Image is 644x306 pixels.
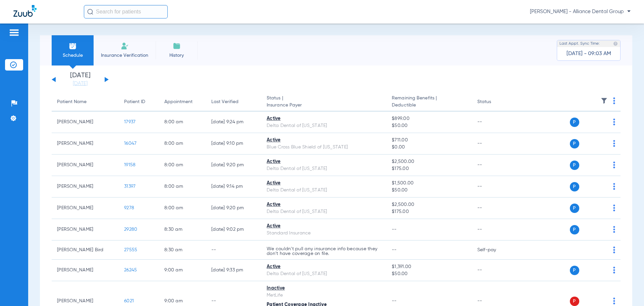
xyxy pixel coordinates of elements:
[392,137,466,144] span: $711.00
[57,98,87,105] div: Patient Name
[392,102,466,109] span: Deductible
[570,225,579,234] span: P
[52,155,119,176] td: [PERSON_NAME]
[206,155,261,176] td: [DATE] 9:20 PM
[392,248,397,252] span: --
[472,176,517,198] td: --
[52,241,119,260] td: [PERSON_NAME] Bird
[267,158,381,165] div: Active
[613,205,615,211] img: group-dot-blue.svg
[159,198,206,219] td: 8:00 AM
[60,72,100,87] li: [DATE]
[613,97,615,104] img: group-dot-blue.svg
[267,270,381,277] div: Delta Dental of [US_STATE]
[164,98,193,105] div: Appointment
[159,219,206,241] td: 8:30 AM
[206,176,261,198] td: [DATE] 9:14 PM
[392,115,466,122] span: $899.00
[570,139,579,148] span: P
[267,285,381,292] div: Inactive
[267,115,381,122] div: Active
[472,93,517,112] th: Status
[267,137,381,144] div: Active
[601,97,607,104] img: filter.svg
[267,122,381,129] div: Delta Dental of [US_STATE]
[52,176,119,198] td: [PERSON_NAME]
[392,270,466,277] span: $50.00
[613,183,615,190] img: group-dot-blue.svg
[206,219,261,241] td: [DATE] 9:02 PM
[121,42,129,50] img: Manual Insurance Verification
[472,219,517,241] td: --
[173,42,181,50] img: History
[567,50,611,57] span: [DATE] - 09:03 AM
[159,133,206,155] td: 8:00 AM
[392,299,397,303] span: --
[124,206,134,210] span: 9278
[124,248,137,252] span: 27555
[267,187,381,194] div: Delta Dental of [US_STATE]
[124,98,145,105] div: Patient ID
[124,98,154,105] div: Patient ID
[267,208,381,215] div: Delta Dental of [US_STATE]
[386,93,472,112] th: Remaining Benefits |
[472,241,517,260] td: Self-pay
[124,184,136,189] span: 31397
[559,40,600,47] span: Last Appt. Sync Time:
[52,198,119,219] td: [PERSON_NAME]
[613,247,615,253] img: group-dot-blue.svg
[261,93,386,112] th: Status |
[267,247,381,256] p: We couldn’t pull any insurance info because they don’t have coverage on file.
[206,133,261,155] td: [DATE] 9:10 PM
[211,98,256,105] div: Last Verified
[613,41,618,46] img: last sync help info
[13,5,37,17] img: Zuub Logo
[570,118,579,127] span: P
[52,133,119,155] td: [PERSON_NAME]
[570,204,579,213] span: P
[570,266,579,275] span: P
[392,122,466,129] span: $50.00
[392,187,466,194] span: $50.00
[392,180,466,187] span: $1,500.00
[124,268,137,272] span: 26245
[57,52,89,59] span: Schedule
[613,298,615,304] img: group-dot-blue.svg
[159,260,206,281] td: 9:00 AM
[57,98,113,105] div: Patient Name
[159,241,206,260] td: 8:30 AM
[267,180,381,187] div: Active
[87,9,93,15] img: Search Icon
[267,144,381,151] div: Blue Cross Blue Shield of [US_STATE]
[392,165,466,172] span: $175.00
[570,182,579,191] span: P
[613,267,615,273] img: group-dot-blue.svg
[124,299,134,303] span: 6021
[267,263,381,270] div: Active
[206,260,261,281] td: [DATE] 9:33 PM
[211,98,238,105] div: Last Verified
[52,260,119,281] td: [PERSON_NAME]
[267,102,381,109] span: Insurance Payer
[570,161,579,170] span: P
[161,52,193,59] span: History
[613,162,615,168] img: group-dot-blue.svg
[84,5,168,18] input: Search for patients
[613,226,615,233] img: group-dot-blue.svg
[267,230,381,237] div: Standard Insurance
[60,80,100,87] a: [DATE]
[472,133,517,155] td: --
[206,198,261,219] td: [DATE] 9:20 PM
[392,201,466,208] span: $2,500.00
[472,155,517,176] td: --
[472,112,517,133] td: --
[392,227,397,232] span: --
[206,241,261,260] td: --
[392,208,466,215] span: $175.00
[267,223,381,230] div: Active
[392,144,466,151] span: $0.00
[613,119,615,125] img: group-dot-blue.svg
[69,42,77,50] img: Schedule
[52,112,119,133] td: [PERSON_NAME]
[570,297,579,306] span: P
